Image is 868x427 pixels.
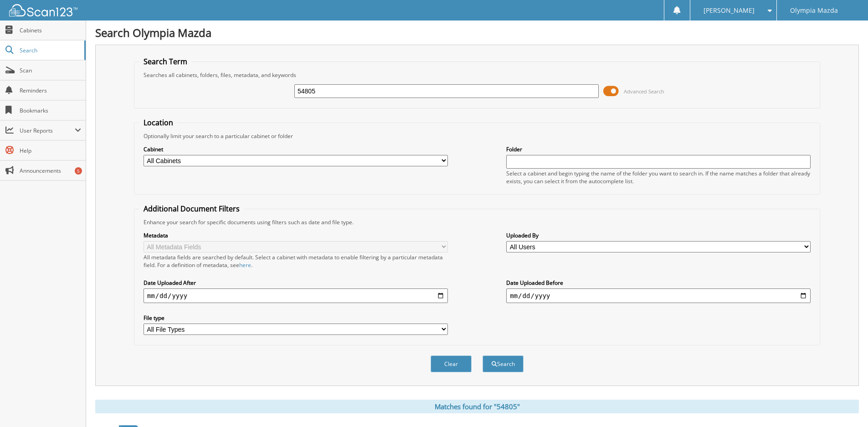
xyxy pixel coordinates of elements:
span: Scan [20,67,81,74]
input: end [506,288,811,303]
span: [PERSON_NAME] [704,8,755,13]
span: Announcements [20,167,81,175]
div: Matches found for "54805" [95,400,859,413]
label: Metadata [144,232,448,239]
legend: Location [139,118,178,128]
span: Advanced Search [624,88,664,95]
label: File type [144,314,448,322]
label: Date Uploaded After [144,279,448,287]
label: Date Uploaded Before [506,279,811,287]
a: here [239,261,251,269]
div: 5 [75,167,82,175]
button: Clear [431,355,472,372]
span: Cabinets [20,26,81,34]
span: Search [20,46,80,54]
h1: Search Olympia Mazda [95,25,859,40]
label: Folder [506,145,811,153]
label: Cabinet [144,145,448,153]
button: Search [483,355,524,372]
span: User Reports [20,127,75,134]
span: Olympia Mazda [790,8,838,13]
span: Help [20,147,81,154]
div: All metadata fields are searched by default. Select a cabinet with metadata to enable filtering b... [144,253,448,269]
legend: Additional Document Filters [139,204,244,214]
legend: Search Term [139,57,192,67]
div: Select a cabinet and begin typing the name of the folder you want to search in. If the name match... [506,170,811,185]
div: Optionally limit your search to a particular cabinet or folder [139,132,815,140]
input: start [144,288,448,303]
span: Reminders [20,87,81,94]
label: Uploaded By [506,232,811,239]
span: Bookmarks [20,107,81,114]
div: Searches all cabinets, folders, files, metadata, and keywords [139,71,815,79]
div: Enhance your search for specific documents using filters such as date and file type. [139,218,815,226]
img: scan123-logo-white.svg [9,4,77,16]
